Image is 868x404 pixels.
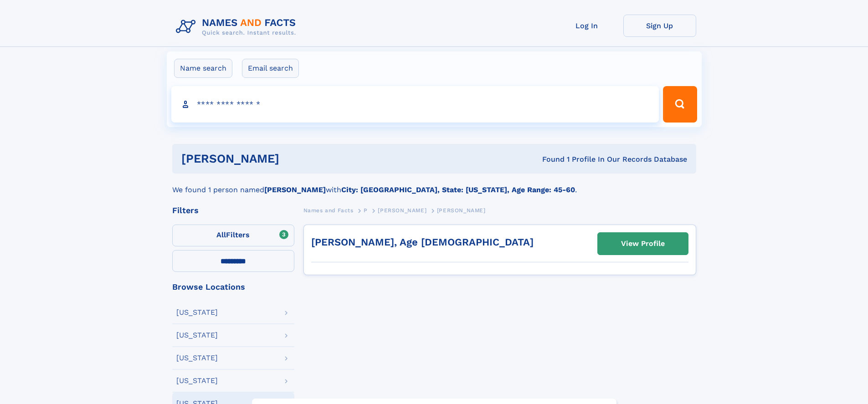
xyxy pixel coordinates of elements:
[176,354,218,362] div: [US_STATE]
[176,332,218,339] div: [US_STATE]
[264,185,326,194] b: [PERSON_NAME]
[341,185,575,194] b: City: [GEOGRAPHIC_DATA], State: [US_STATE], Age Range: 45-60
[176,377,218,384] div: [US_STATE]
[411,154,687,164] div: Found 1 Profile In Our Records Database
[174,59,232,78] label: Name search
[623,15,696,37] a: Sign Up
[303,205,354,216] a: Names and Facts
[598,233,688,255] a: View Profile
[378,207,426,214] span: [PERSON_NAME]
[176,309,218,316] div: [US_STATE]
[216,230,226,239] span: All
[437,207,486,214] span: [PERSON_NAME]
[550,15,623,37] a: Log In
[311,236,534,248] a: [PERSON_NAME], Age [DEMOGRAPHIC_DATA]
[242,59,299,78] label: Email search
[172,174,696,195] div: We found 1 person named with .
[364,207,368,214] span: P
[172,15,303,39] img: Logo Names and Facts
[172,225,294,246] label: Filters
[621,233,665,254] div: View Profile
[172,283,294,291] div: Browse Locations
[181,153,411,164] h1: [PERSON_NAME]
[172,206,294,215] div: Filters
[663,86,697,123] button: Search Button
[364,205,368,216] a: P
[378,205,426,216] a: [PERSON_NAME]
[171,86,659,123] input: search input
